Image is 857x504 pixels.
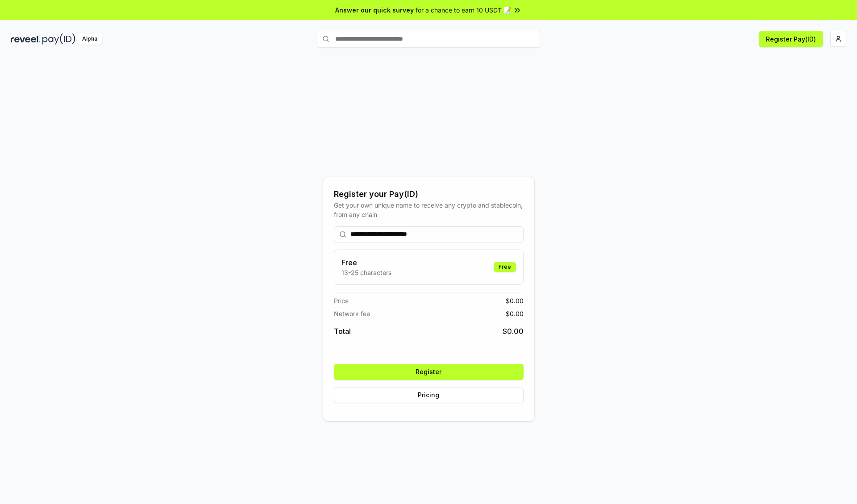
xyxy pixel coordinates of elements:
[341,268,391,277] p: 13-25 characters
[334,364,524,380] button: Register
[494,262,516,272] div: Free
[334,309,370,318] span: Network fee
[334,188,524,200] div: Register your Pay(ID)
[416,5,511,15] span: for a chance to earn 10 USDT 📝
[334,387,524,403] button: Pricing
[335,5,414,15] span: Answer our quick survey
[341,257,391,268] h3: Free
[506,296,524,305] span: $ 0.00
[334,326,351,337] span: Total
[42,33,75,45] img: pay_id
[506,309,524,318] span: $ 0.00
[334,200,524,219] div: Get your own unique name to receive any crypto and stablecoin, from any chain
[759,31,823,47] button: Register Pay(ID)
[503,326,524,337] span: $ 0.00
[77,33,102,45] div: Alpha
[334,296,349,305] span: Price
[11,33,41,45] img: reveel_dark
